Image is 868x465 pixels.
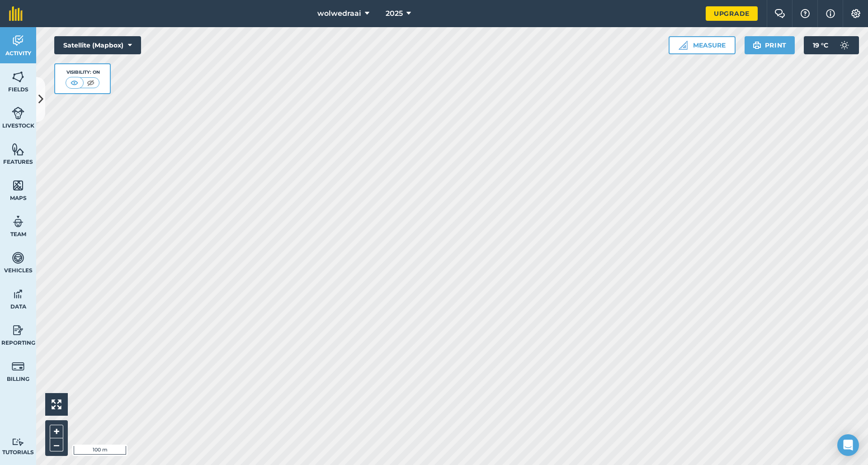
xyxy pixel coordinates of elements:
span: 2025 [386,8,403,19]
img: svg+xml;base64,PHN2ZyB4bWxucz0iaHR0cDovL3d3dy53My5vcmcvMjAwMC9zdmciIHdpZHRoPSI1NiIgaGVpZ2h0PSI2MC... [12,179,24,192]
img: svg+xml;base64,PHN2ZyB4bWxucz0iaHR0cDovL3d3dy53My5vcmcvMjAwMC9zdmciIHdpZHRoPSI1MCIgaGVpZ2h0PSI0MC... [85,78,96,87]
img: A question mark icon [800,9,811,18]
span: wolwedraai [317,8,361,19]
img: fieldmargin Logo [9,6,23,21]
img: Ruler icon [679,41,688,50]
button: Satellite (Mapbox) [54,36,141,54]
div: Open Intercom Messenger [837,434,859,456]
img: svg+xml;base64,PD94bWwgdmVyc2lvbj0iMS4wIiBlbmNvZGluZz0idXRmLTgiPz4KPCEtLSBHZW5lcmF0b3I6IEFkb2JlIE... [12,287,24,301]
img: svg+xml;base64,PD94bWwgdmVyc2lvbj0iMS4wIiBlbmNvZGluZz0idXRmLTgiPz4KPCEtLSBHZW5lcmF0b3I6IEFkb2JlIE... [12,438,24,446]
img: Two speech bubbles overlapping with the left bubble in the forefront [774,9,785,18]
img: svg+xml;base64,PD94bWwgdmVyc2lvbj0iMS4wIiBlbmNvZGluZz0idXRmLTgiPz4KPCEtLSBHZW5lcmF0b3I6IEFkb2JlIE... [12,251,24,265]
img: svg+xml;base64,PHN2ZyB4bWxucz0iaHR0cDovL3d3dy53My5vcmcvMjAwMC9zdmciIHdpZHRoPSIxOSIgaGVpZ2h0PSIyNC... [753,40,761,51]
img: svg+xml;base64,PD94bWwgdmVyc2lvbj0iMS4wIiBlbmNvZGluZz0idXRmLTgiPz4KPCEtLSBHZW5lcmF0b3I6IEFkb2JlIE... [12,215,24,228]
span: 19 ° C [813,36,828,54]
button: Print [745,36,795,54]
button: + [50,425,63,438]
img: svg+xml;base64,PHN2ZyB4bWxucz0iaHR0cDovL3d3dy53My5vcmcvMjAwMC9zdmciIHdpZHRoPSI1NiIgaGVpZ2h0PSI2MC... [12,70,24,84]
img: svg+xml;base64,PD94bWwgdmVyc2lvbj0iMS4wIiBlbmNvZGluZz0idXRmLTgiPz4KPCEtLSBHZW5lcmF0b3I6IEFkb2JlIE... [12,323,24,337]
div: Visibility: On [66,69,100,76]
img: svg+xml;base64,PD94bWwgdmVyc2lvbj0iMS4wIiBlbmNvZGluZz0idXRmLTgiPz4KPCEtLSBHZW5lcmF0b3I6IEFkb2JlIE... [835,36,854,54]
img: svg+xml;base64,PD94bWwgdmVyc2lvbj0iMS4wIiBlbmNvZGluZz0idXRmLTgiPz4KPCEtLSBHZW5lcmF0b3I6IEFkb2JlIE... [12,360,24,373]
img: svg+xml;base64,PD94bWwgdmVyc2lvbj0iMS4wIiBlbmNvZGluZz0idXRmLTgiPz4KPCEtLSBHZW5lcmF0b3I6IEFkb2JlIE... [12,34,24,47]
img: svg+xml;base64,PHN2ZyB4bWxucz0iaHR0cDovL3d3dy53My5vcmcvMjAwMC9zdmciIHdpZHRoPSIxNyIgaGVpZ2h0PSIxNy... [826,8,835,19]
img: A cog icon [850,9,861,18]
a: Upgrade [706,6,758,21]
button: – [50,438,63,451]
img: svg+xml;base64,PHN2ZyB4bWxucz0iaHR0cDovL3d3dy53My5vcmcvMjAwMC9zdmciIHdpZHRoPSI1MCIgaGVpZ2h0PSI0MC... [69,78,80,87]
img: svg+xml;base64,PHN2ZyB4bWxucz0iaHR0cDovL3d3dy53My5vcmcvMjAwMC9zdmciIHdpZHRoPSI1NiIgaGVpZ2h0PSI2MC... [12,142,24,156]
img: svg+xml;base64,PD94bWwgdmVyc2lvbj0iMS4wIiBlbmNvZGluZz0idXRmLTgiPz4KPCEtLSBHZW5lcmF0b3I6IEFkb2JlIE... [12,106,24,120]
img: Four arrows, one pointing top left, one top right, one bottom right and the last bottom left [52,399,61,409]
button: 19 °C [804,36,859,54]
button: Measure [669,36,736,54]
